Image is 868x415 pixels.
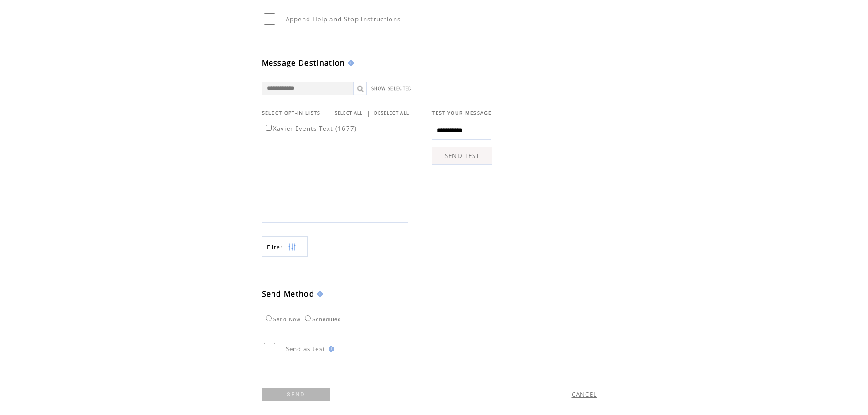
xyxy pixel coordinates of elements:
span: Send Method [262,289,315,299]
a: SEND [262,388,330,401]
a: DESELECT ALL [374,110,409,116]
input: Send Now [266,315,272,321]
span: Send as test [286,345,326,353]
span: | [367,109,370,117]
img: filters.png [288,237,296,257]
a: Filter [262,236,308,257]
span: TEST YOUR MESSAGE [432,110,492,116]
span: SELECT OPT-IN LISTS [262,110,321,116]
span: Message Destination [262,58,345,68]
a: SHOW SELECTED [371,86,412,92]
label: Xavier Events Text (1677) [264,124,357,133]
span: Append Help and Stop instructions [286,15,401,23]
img: help.gif [345,60,354,66]
a: SELECT ALL [335,110,363,116]
a: CANCEL [572,390,597,399]
input: Scheduled [305,315,311,321]
img: help.gif [326,346,334,352]
label: Send Now [263,317,301,322]
span: Show filters [267,243,283,251]
a: SEND TEST [432,147,492,165]
input: Xavier Events Text (1677) [266,125,272,131]
label: Scheduled [303,317,341,322]
img: help.gif [314,291,323,297]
